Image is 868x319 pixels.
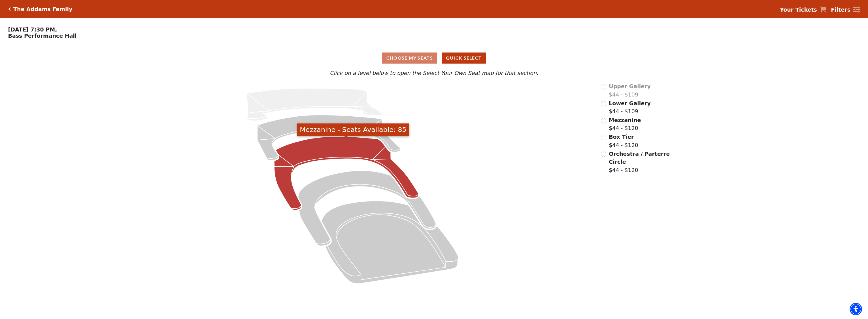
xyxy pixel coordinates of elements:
label: $44 - $120 [609,150,671,174]
div: Accessibility Menu [850,303,862,315]
label: $44 - $109 [609,99,651,116]
div: Mezzanine - Seats Available: 85 [297,123,409,136]
label: $44 - $120 [609,133,638,149]
a: Filters [831,6,860,14]
span: Mezzanine [609,117,641,123]
span: Orchestra / Parterre Circle [609,151,670,165]
input: Lower Gallery$44 - $109 [601,101,606,106]
button: Quick Select [442,53,486,64]
span: Upper Gallery [609,83,651,89]
a: Click here to go back to filters [8,7,11,11]
input: Mezzanine$44 - $120 [601,118,606,123]
path: Lower Gallery - Seats Available: 234 [258,115,400,160]
strong: Filters [831,7,850,13]
strong: Your Tickets [780,7,817,13]
label: $44 - $109 [609,82,651,98]
path: Upper Gallery - Seats Available: 0 [247,88,382,121]
input: Box Tier$44 - $120 [601,135,606,140]
label: $44 - $120 [609,116,641,132]
p: Click on a level below to open the Select Your Own Seat map for that section. [112,69,756,77]
span: Lower Gallery [609,100,651,106]
path: Orchestra / Parterre Circle - Seats Available: 22 [322,201,458,284]
span: Box Tier [609,134,634,140]
a: Your Tickets [780,6,826,14]
h5: The Addams Family [13,6,72,12]
input: Orchestra / Parterre Circle$44 - $120 [601,152,606,157]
